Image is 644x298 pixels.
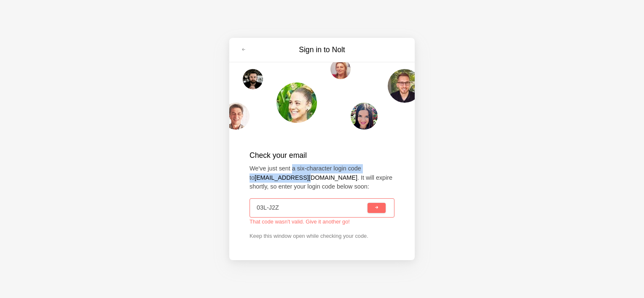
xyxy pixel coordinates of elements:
[255,174,357,181] strong: [EMAIL_ADDRESS][DOMAIN_NAME]
[251,45,393,55] h3: Sign in to Nolt
[250,232,394,240] p: Keep this window open while checking your code.
[250,164,394,192] p: We've just sent a six-character login code to . It will expire shortly, so enter your login code ...
[250,218,394,225] div: That code wasn't valid. Give it another go!
[257,199,366,217] input: XXX-XXX
[250,150,394,161] h2: Check your email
